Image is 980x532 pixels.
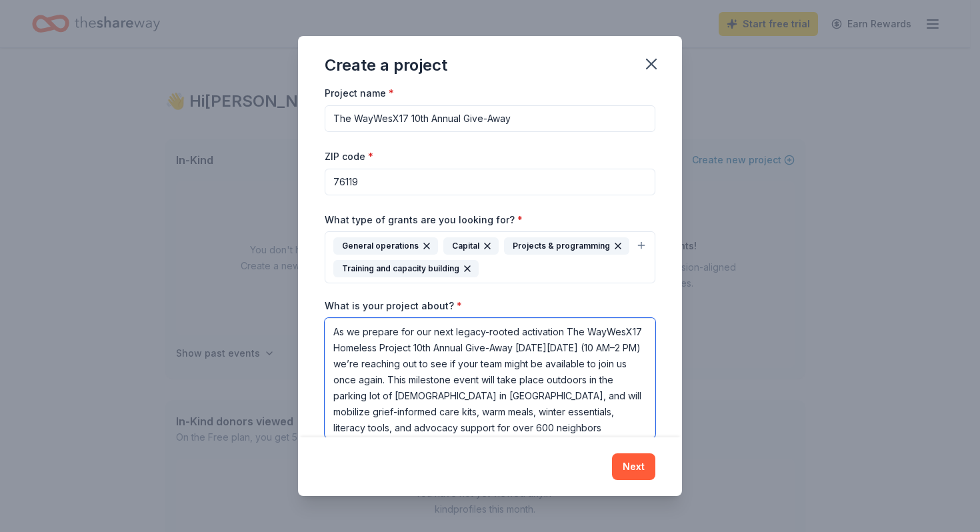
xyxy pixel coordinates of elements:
[325,105,655,132] input: After school program
[325,55,447,76] div: Create a project
[612,453,655,480] button: Next
[325,169,655,195] input: 12345 (U.S. only)
[325,87,394,100] label: Project name
[325,213,523,227] label: What type of grants are you looking for?
[333,260,479,277] div: Training and capacity building
[325,299,462,313] label: What is your project about?
[325,318,655,438] textarea: As we prepare for our next legacy-rooted activation The WayWesX17 Homeless Project 10th Annual Gi...
[333,237,438,255] div: General operations
[443,237,499,255] div: Capital
[504,237,629,255] div: Projects & programming
[325,231,655,283] button: General operationsCapitalProjects & programmingTraining and capacity building
[325,150,373,163] label: ZIP code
